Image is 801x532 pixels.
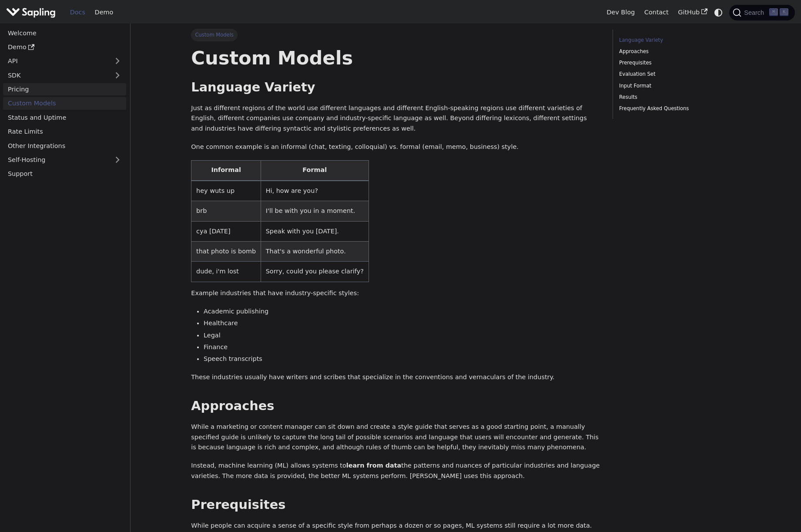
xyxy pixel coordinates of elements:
kbd: ⌘ [769,8,778,16]
a: Docs [65,6,90,19]
th: Formal [261,160,369,181]
td: That's a wonderful photo. [261,242,369,262]
a: Demo [90,6,118,19]
a: Contact [640,6,674,19]
a: Status and Uptime [3,111,126,124]
th: Informal [191,160,261,181]
strong: learn from data [346,462,402,469]
p: These industries usually have writers and scribes that specialize in the conventions and vernacul... [191,372,600,383]
a: SDK [3,69,109,81]
p: Just as different regions of the world use different languages and different English-speaking reg... [191,103,600,134]
a: Custom Models [3,97,126,110]
a: Sapling.ai [6,6,59,19]
nav: Breadcrumbs [191,29,600,41]
a: Self-Hosting [3,154,126,166]
a: Other Integrations [3,139,126,152]
li: Healthcare [204,318,600,329]
p: Instead, machine learning (ML) allows systems to the patterns and nuances of particular industrie... [191,461,600,481]
img: Sapling.ai [6,6,56,19]
span: Search [741,9,769,16]
h2: Prerequisites [191,497,600,513]
a: Welcome [3,27,126,39]
li: Legal [204,330,600,341]
a: Dev Blog [602,6,639,19]
td: I'll be with you in a moment. [261,201,369,221]
td: cya [DATE] [191,221,261,241]
kbd: K [780,8,788,16]
li: Speech transcripts [204,354,600,364]
button: Expand sidebar category 'SDK' [109,69,126,81]
a: Demo [3,41,126,54]
h1: Custom Models [191,46,600,70]
td: dude, i'm lost [191,262,261,282]
a: Evaluation Set [619,70,737,78]
a: Frequently Asked Questions [619,104,737,113]
button: Switch between dark and light mode (currently system mode) [712,6,725,19]
p: One common example is an informal (chat, texting, colloquial) vs. formal (email, memo, business) ... [191,142,600,152]
button: Search (Command+K) [729,5,794,20]
td: Speak with you [DATE]. [261,221,369,241]
a: Results [619,93,737,101]
a: Prerequisites [619,59,737,67]
a: Pricing [3,83,126,96]
a: Input Format [619,82,737,90]
a: Support [3,168,126,180]
a: GitHub [673,6,712,19]
li: Finance [204,342,600,353]
h2: Approaches [191,398,600,414]
td: that photo is bomb [191,242,261,262]
a: Approaches [619,47,737,56]
p: Example industries that have industry-specific styles: [191,288,600,299]
a: Language Variety [619,36,737,44]
span: Custom Models [191,29,238,41]
button: Expand sidebar category 'API' [109,55,126,67]
a: Rate Limits [3,125,126,138]
a: API [3,55,109,67]
td: brb [191,201,261,221]
h2: Language Variety [191,80,600,95]
td: Hi, how are you? [261,181,369,201]
p: While a marketing or content manager can sit down and create a style guide that serves as a good ... [191,422,600,453]
td: Sorry, could you please clarify? [261,262,369,282]
td: hey wuts up [191,181,261,201]
li: Academic publishing [204,306,600,317]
